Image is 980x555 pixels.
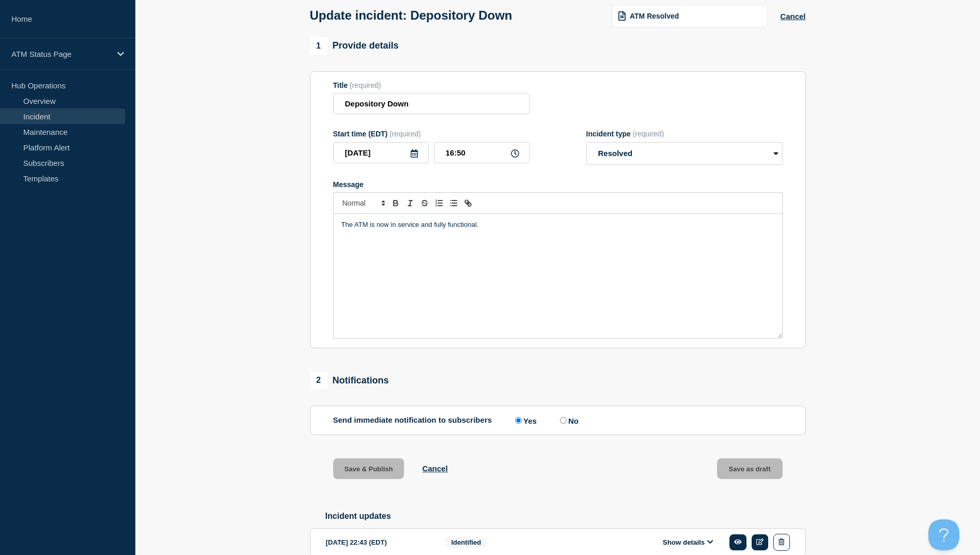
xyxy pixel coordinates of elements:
[560,417,567,424] input: No
[432,197,446,209] button: Toggle ordered list
[512,415,537,425] label: Yes
[350,81,381,89] span: (required)
[461,197,475,209] button: Toggle link
[333,142,429,163] input: YYYY-MM-DD
[333,180,783,189] div: Message
[586,130,783,138] div: Incident type
[586,142,783,165] select: Incident type
[618,11,626,21] img: template icon
[310,372,389,389] div: Notifications
[660,538,717,547] button: Show details
[333,458,405,479] button: Save & Publish
[334,214,782,338] div: Message
[310,37,328,55] span: 1
[630,12,679,20] span: ATM Resolved
[310,37,399,55] div: Provide details
[325,512,806,521] h2: Incident updates
[515,417,522,424] input: Yes
[333,130,530,138] div: Start time (EDT)
[333,93,530,114] input: Title
[388,197,403,209] button: Toggle bold text
[446,197,461,209] button: Toggle bulleted list
[333,415,783,425] div: Send immediate notification to subscribers
[434,142,530,163] input: HH:MM
[390,130,421,138] span: (required)
[403,197,417,209] button: Toggle italic text
[417,197,432,209] button: Toggle strikethrough text
[333,415,492,425] p: Send immediate notification to subscribers
[341,220,774,229] p: The ATM is now in service and fully functional.
[780,12,805,21] button: Cancel
[11,50,111,58] p: ATM Status Page
[326,534,429,551] div: [DATE] 22:43 (EDT)
[633,130,664,138] span: (required)
[717,458,783,479] button: Save as draft
[338,197,388,209] span: Font size
[310,8,512,23] h1: Update incident: Depository Down
[557,415,579,425] label: No
[928,519,959,550] iframe: Help Scout Beacon - Open
[333,81,530,89] div: Title
[445,536,488,548] span: Identified
[310,372,328,389] span: 2
[422,464,447,473] button: Cancel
